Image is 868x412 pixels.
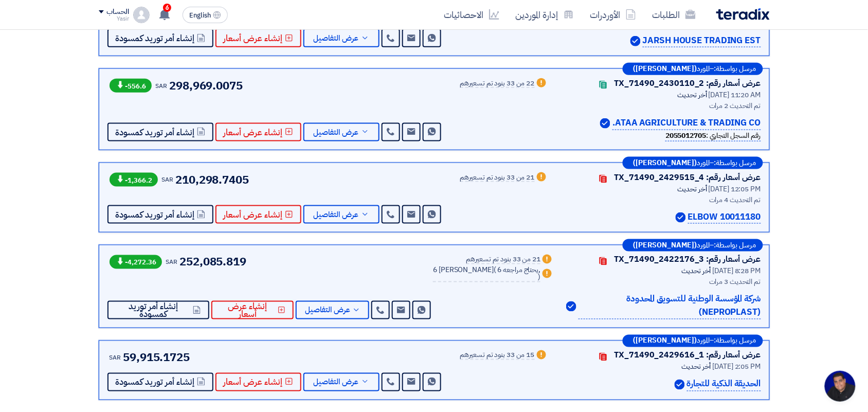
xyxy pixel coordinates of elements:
[189,12,211,19] span: English
[688,210,761,224] p: ELBOW 10011180
[303,29,379,47] button: عرض التفاصيل
[116,379,195,386] span: إنشاء أمر توريد كمسودة
[215,123,301,141] button: إنشاء عرض أسعار
[675,380,685,390] img: Verified Account
[678,184,707,194] span: أخر تحديث
[303,205,379,224] button: عرض التفاصيل
[665,130,761,141] div: رقم السجل التجاري :
[634,159,697,167] b: ([PERSON_NAME])
[314,211,359,219] span: عرض التفاصيل
[110,255,162,269] span: -4,272.36
[714,159,756,167] span: مرسل بواسطة:
[169,77,243,94] span: 298,969.0075
[460,174,535,182] div: 21 من 33 بنود تم تسعيرهم
[107,8,129,16] div: الحساب
[110,79,152,93] span: -556.6
[634,242,697,249] b: ([PERSON_NAME])
[716,8,770,20] img: Teradix logo
[498,265,541,276] span: 6 يحتاج مراجعه,
[643,34,761,48] p: JARSH HOUSE TRADING EST
[296,301,369,319] button: عرض التفاصيل
[224,379,283,386] span: إنشاء عرض أسعار
[825,371,856,402] div: Open chat
[697,65,710,73] span: المورد
[630,36,641,46] img: Verified Account
[538,272,541,283] span: )
[179,254,246,271] span: 252,085.819
[116,34,195,42] span: إنشاء أمر توريد كمسودة
[215,205,301,224] button: إنشاء عرض أسعار
[665,130,706,141] b: 2055012705
[614,254,761,266] div: عرض أسعار رقم: TX_71490_2422176_3
[682,266,711,277] span: أخر تحديث
[614,171,761,184] div: عرض أسعار رقم: TX_71490_2429515_4
[600,118,610,129] img: Verified Account
[709,184,761,194] span: [DATE] 12:05 PM
[678,89,707,100] span: أخر تحديث
[566,301,576,312] img: Verified Account
[623,239,763,252] div: –
[508,3,582,27] a: إدارة الموردين
[107,205,213,224] button: إنشاء أمر توريد كمسودة
[162,175,174,184] span: SAR
[116,129,195,136] span: إنشاء أمر توريد كمسودة
[644,3,704,27] a: الطلبات
[614,77,761,89] div: عرض أسعار رقم: TX_71490_2430110_2
[614,349,761,362] div: عرض أسعار رقم: TX_71490_2429616_1
[303,123,379,141] button: عرض التفاصيل
[460,352,535,360] div: 15 من 33 بنود تم تسعيرهم
[714,337,756,345] span: مرسل بواسطة:
[714,65,756,73] span: مرسل بواسطة:
[314,379,359,386] span: عرض التفاصيل
[166,258,178,267] span: SAR
[623,63,763,75] div: –
[220,303,276,318] span: إنشاء عرض أسعار
[713,362,761,372] span: [DATE] 2:05 PM
[175,171,249,188] span: 210,298.7405
[183,7,228,23] button: English
[303,373,379,391] button: عرض التفاصيل
[107,123,213,141] button: إنشاء أمر توريد كمسودة
[682,362,711,372] span: أخر تحديث
[224,129,283,136] span: إنشاء عرض أسعار
[578,293,761,319] p: شركة المؤسسة الوطنية للتسويق المحدودة (NEPROPLAST)
[314,129,359,136] span: عرض التفاصيل
[623,157,763,169] div: –
[612,116,761,130] p: ATAA AGRICULTURE & TRADING CO.
[156,81,168,91] span: SAR
[133,7,150,23] img: profile_test.png
[713,266,761,277] span: [DATE] 8:28 PM
[560,194,761,205] div: تم التحديث 4 مرات
[460,80,535,88] div: 22 من 33 بنود تم تسعيرهم
[123,349,190,366] span: 59,915.1725
[582,3,644,27] a: الأوردرات
[305,307,350,314] span: عرض التفاصيل
[163,4,171,12] span: 6
[110,173,158,187] span: -1,366.2
[107,29,213,47] button: إنشاء أمر توريد كمسودة
[433,267,540,282] div: 6 [PERSON_NAME]
[697,242,710,249] span: المورد
[709,89,761,100] span: [DATE] 11:20 AM
[211,301,294,319] button: إنشاء عرض أسعار
[494,265,496,276] span: (
[436,3,508,27] a: الاحصائيات
[697,159,710,167] span: المورد
[215,373,301,391] button: إنشاء عرض أسعار
[116,303,191,318] span: إنشاء أمر توريد كمسودة
[107,301,209,319] button: إنشاء أمر توريد كمسودة
[215,29,301,47] button: إنشاء عرض أسعار
[687,378,761,391] p: الحديقة الذكية للتجارة
[107,373,213,391] button: إنشاء أمر توريد كمسودة
[634,65,697,73] b: ([PERSON_NAME])
[634,337,697,345] b: ([PERSON_NAME])
[560,100,761,111] div: تم التحديث 2 مرات
[99,16,129,22] div: Yasir
[224,34,283,42] span: إنشاء عرض أسعار
[623,335,763,347] div: –
[566,277,761,288] div: تم التحديث 3 مرات
[697,337,710,345] span: المورد
[714,242,756,249] span: مرسل بواسطة:
[466,256,541,264] div: 21 من 33 بنود تم تسعيرهم
[224,211,283,219] span: إنشاء عرض أسعار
